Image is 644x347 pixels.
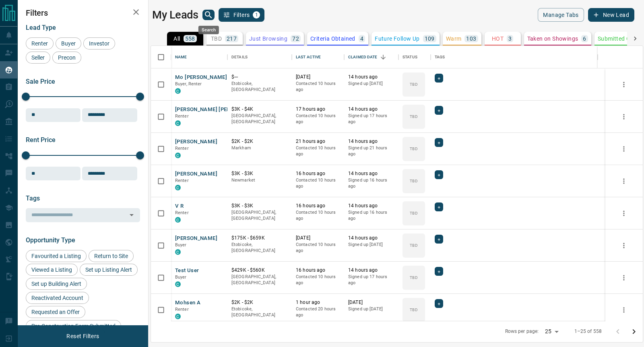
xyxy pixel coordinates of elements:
button: Reset Filters [61,329,104,343]
span: + [438,106,440,114]
span: + [438,203,440,211]
p: 1 hour ago [296,299,340,306]
p: Etobicoke, [GEOGRAPHIC_DATA] [231,81,288,93]
button: [PERSON_NAME] [PERSON_NAME] [175,106,261,114]
p: TBD [410,210,417,216]
span: Renter [175,210,189,215]
button: New Lead [588,8,634,22]
div: Reactivated Account [26,292,89,304]
p: 217 [227,36,237,41]
p: Contacted 10 hours ago [296,274,340,286]
p: [GEOGRAPHIC_DATA], [GEOGRAPHIC_DATA] [231,113,288,125]
div: Name [175,46,187,68]
p: Contacted 10 hours ago [296,145,340,157]
button: more [618,207,630,219]
p: Markham [231,145,288,151]
div: Pre-Construction Form Submitted [26,320,121,332]
div: + [435,299,443,308]
p: 14 hours ago [348,170,394,177]
span: Requested an Offer [29,309,83,315]
p: [DATE] [348,299,394,306]
div: condos.ca [175,153,181,158]
button: more [618,272,630,284]
p: Contacted 10 hours ago [296,242,340,254]
p: 72 [292,36,299,41]
p: 16 hours ago [296,170,340,177]
h1: My Leads [152,8,198,21]
button: Manage Tabs [538,8,584,22]
p: Contacted 10 hours ago [296,113,340,125]
p: TBD [211,36,222,41]
button: [PERSON_NAME] [175,138,217,146]
button: Go to next page [626,324,642,340]
div: condos.ca [175,281,181,287]
p: Signed up [DATE] [348,306,394,312]
button: Mo [PERSON_NAME] [175,74,227,81]
div: Claimed Date [348,46,378,68]
div: Status [398,46,431,68]
span: Investor [86,40,112,47]
p: Contacted 20 hours ago [296,306,340,318]
button: Test User [175,267,199,275]
p: Signed up 16 hours ago [348,177,394,190]
p: [DATE] [296,74,340,81]
p: Contacted 10 hours ago [296,81,340,93]
p: 1–25 of 558 [574,328,602,335]
p: 14 hours ago [348,235,394,242]
span: Opportunity Type [26,236,75,244]
p: $2K - $2K [231,138,288,145]
span: Renter [175,178,189,183]
div: condos.ca [175,185,181,190]
p: All [173,36,180,41]
span: Viewed a Listing [29,266,75,273]
div: + [435,267,443,276]
span: Buyer [58,40,78,47]
button: Filters1 [219,8,265,22]
div: Status [402,46,417,68]
div: + [435,74,443,83]
p: $3K - $4K [231,106,288,113]
p: 6 [583,36,586,41]
div: + [435,235,443,244]
div: Seller [26,52,50,64]
span: 1 [254,12,259,18]
p: $--- [231,74,288,81]
div: condos.ca [175,249,181,255]
div: condos.ca [175,217,181,223]
p: 103 [466,36,476,41]
span: + [438,267,440,275]
span: Return to Site [91,253,131,259]
p: Future Follow Up [375,36,419,41]
p: Warm [446,36,462,41]
p: TBD [410,178,417,184]
p: TBD [410,242,417,248]
div: Last Active [292,46,344,68]
p: 14 hours ago [348,74,394,81]
div: Precon [52,52,81,64]
div: 25 [542,326,561,337]
div: Details [227,46,292,68]
div: Investor [83,37,115,50]
p: 14 hours ago [348,138,394,145]
button: more [618,78,630,91]
p: Signed up [DATE] [348,81,394,87]
div: condos.ca [175,314,181,319]
p: [GEOGRAPHIC_DATA], [GEOGRAPHIC_DATA] [231,209,288,222]
p: TBD [410,114,417,120]
p: $3K - $3K [231,170,288,177]
div: Requested an Offer [26,306,85,318]
p: 4 [360,36,363,41]
p: 14 hours ago [348,202,394,209]
p: TBD [410,275,417,281]
p: Just Browsing [249,36,287,41]
span: Pre-Construction Form Submitted [29,323,118,329]
div: Buyer [56,37,81,50]
span: Lead Type [26,24,56,31]
div: Name [171,46,227,68]
p: Signed up 16 hours ago [348,209,394,222]
button: Sort [378,52,389,63]
div: Last Active [296,46,321,68]
button: Mohsen A [175,299,200,307]
p: [GEOGRAPHIC_DATA], [GEOGRAPHIC_DATA] [231,274,288,286]
p: Contacted 10 hours ago [296,177,340,190]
